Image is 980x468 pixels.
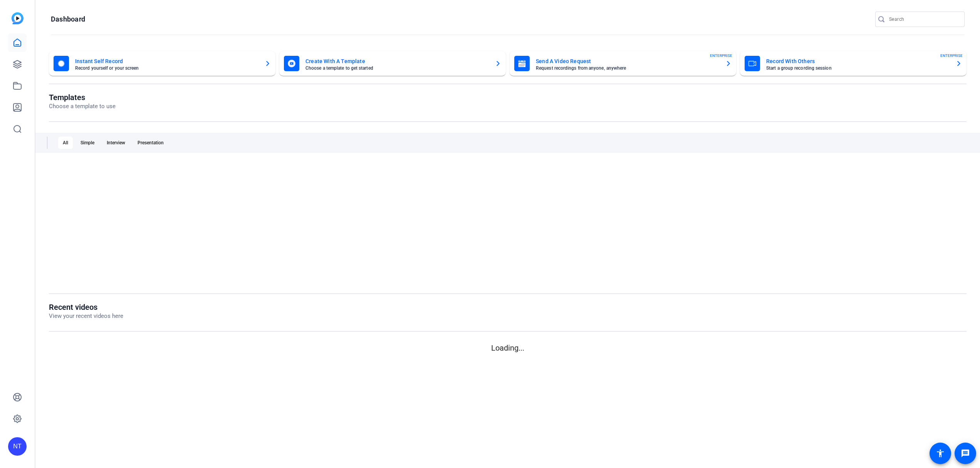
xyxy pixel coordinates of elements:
mat-card-title: Record With Others [766,57,950,66]
mat-card-title: Create With A Template [305,57,489,66]
p: Choose a template to use [49,102,116,111]
div: All [58,137,73,149]
mat-card-subtitle: Start a group recording session [766,66,950,70]
h1: Dashboard [51,15,85,24]
button: Create With A TemplateChoose a template to get started [279,51,506,76]
img: blue-gradient.svg [12,12,23,24]
mat-card-title: Send A Video Request [536,57,719,66]
mat-card-subtitle: Choose a template to get started [305,66,489,70]
p: Loading... [49,342,967,354]
button: Send A Video RequestRequest recordings from anyone, anywhereENTERPRISE [510,51,736,76]
h1: Recent videos [49,303,123,312]
mat-card-title: Instant Self Record [75,57,258,66]
div: NT [8,437,27,456]
button: Record With OthersStart a group recording sessionENTERPRISE [740,51,967,76]
mat-icon: accessibility [936,449,945,458]
mat-card-subtitle: Request recordings from anyone, anywhere [536,66,719,70]
span: ENTERPRISE [710,53,732,58]
button: Instant Self RecordRecord yourself or your screen [49,51,275,76]
p: View your recent videos here [49,312,123,321]
div: Interview [102,137,130,149]
mat-card-subtitle: Record yourself or your screen [75,66,258,70]
div: Simple [76,137,99,149]
div: Presentation [133,137,168,149]
span: ENTERPRISE [940,53,963,58]
input: Search [889,15,958,24]
mat-icon: message [961,449,970,458]
h1: Templates [49,93,116,102]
